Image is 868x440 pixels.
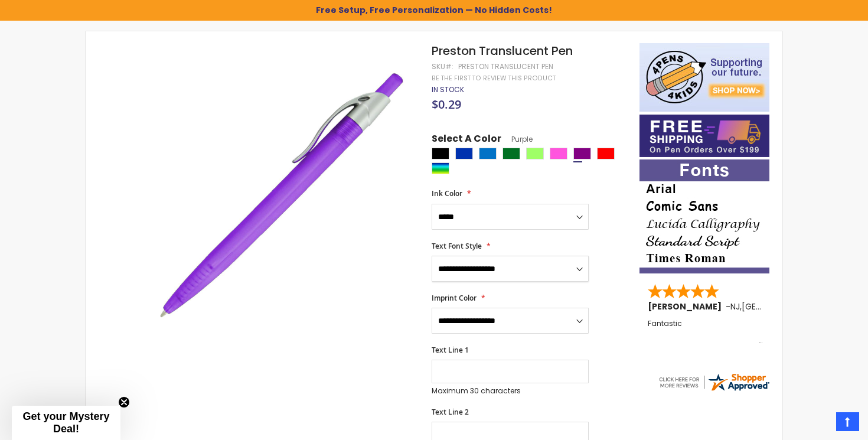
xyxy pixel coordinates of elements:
a: Be the first to review this product [432,74,556,83]
div: Green [502,148,520,159]
span: Get your Mystery Deal! [22,410,109,435]
span: Purple [501,134,533,144]
span: Select A Color [432,132,501,148]
div: Blue [455,148,473,159]
span: - , [726,301,828,312]
span: Preston Translucent Pen [432,43,573,59]
div: Purple [573,148,591,159]
div: Get your Mystery Deal!Close teaser [12,406,120,440]
span: [PERSON_NAME] [648,301,726,312]
div: Blue Light [479,148,497,159]
a: 4pens.com certificate URL [657,385,771,395]
div: Preston Translucent Pen [458,62,553,71]
span: Imprint Color [432,293,477,303]
span: $0.29 [432,96,461,112]
span: [GEOGRAPHIC_DATA] [742,301,828,312]
div: Red [597,148,615,159]
div: Assorted [432,162,449,174]
div: Fantastic [648,320,762,345]
div: Pink [550,148,567,159]
span: In stock [432,84,464,94]
span: Text Font Style [432,241,482,251]
strong: SKU [432,61,453,71]
img: preston-translucent-purple_1.jpg [146,60,416,330]
span: Ink Color [432,188,462,198]
p: Maximum 30 characters [432,386,589,396]
span: Text Line 1 [432,345,469,355]
div: Black [432,148,449,159]
span: NJ [730,301,740,312]
div: Green Light [526,148,544,159]
img: 4pens 4 kids [639,43,769,112]
a: Top [836,412,859,431]
div: Availability [432,85,464,94]
span: Text Line 2 [432,407,469,417]
img: font-personalization-examples [639,159,769,273]
button: Close teaser [118,396,130,408]
img: Free shipping on orders over $199 [639,115,769,157]
img: 4pens.com widget logo [657,371,771,393]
